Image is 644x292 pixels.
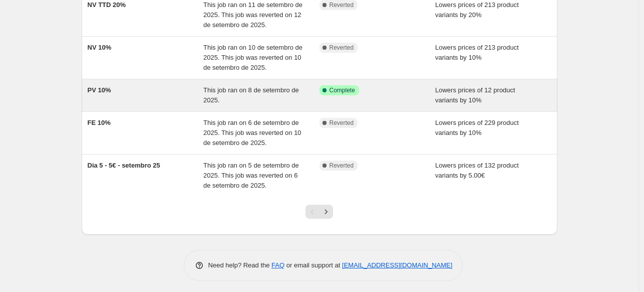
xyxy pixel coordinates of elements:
[330,162,354,170] span: Reverted
[330,1,354,9] span: Reverted
[435,119,519,136] span: Lowers prices of 229 product variants by 10%
[271,261,284,269] a: FAQ
[319,205,333,219] button: Next
[203,162,299,189] span: This job ran on 5 de setembro de 2025. This job was reverted on 6 de setembro de 2025.
[88,44,112,51] span: NV 10%
[330,119,354,127] span: Reverted
[435,162,519,179] span: Lowers prices of 132 product variants by 5.00€
[330,86,355,94] span: Complete
[305,205,333,219] nav: Pagination
[435,1,519,19] span: Lowers prices of 213 product variants by 20%
[88,1,126,9] span: NV TTD 20%
[203,119,301,147] span: This job ran on 6 de setembro de 2025. This job was reverted on 10 de setembro de 2025.
[330,44,354,52] span: Reverted
[88,119,111,126] span: FE 10%
[88,86,111,94] span: PV 10%
[203,86,299,104] span: This job ran on 8 de setembro de 2025.
[284,261,342,269] span: or email support at
[203,1,302,29] span: This job ran on 11 de setembro de 2025. This job was reverted on 12 de setembro de 2025.
[203,44,302,71] span: This job ran on 10 de setembro de 2025. This job was reverted on 10 de setembro de 2025.
[342,261,452,269] a: [EMAIL_ADDRESS][DOMAIN_NAME]
[208,261,272,269] span: Need help? Read the
[435,44,519,61] span: Lowers prices of 213 product variants by 10%
[88,162,160,169] span: Dia 5 - 5€ - setembro 25
[435,86,515,104] span: Lowers prices of 12 product variants by 10%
